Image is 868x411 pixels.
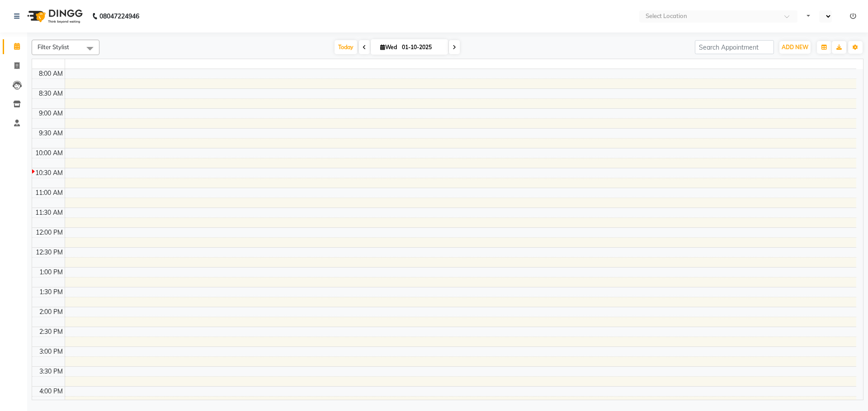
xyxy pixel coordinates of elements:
div: 2:00 PM [38,307,65,317]
div: 8:30 AM [37,89,65,98]
span: Filter Stylist [38,43,69,51]
div: 9:30 AM [37,129,65,138]
span: Wed [378,44,399,51]
input: 2025-10-01 [399,41,444,54]
input: Search Appointment [695,40,774,54]
div: 12:30 PM [34,248,65,257]
div: 9:00 AM [37,109,65,118]
div: Select Location [646,12,687,21]
span: ADD NEW [782,44,808,51]
div: 12:00 PM [34,228,65,237]
div: 10:30 AM [33,168,65,178]
div: 3:30 PM [38,367,65,376]
div: 8:00 AM [37,69,65,79]
div: 11:00 AM [33,188,65,198]
b: 08047224946 [99,4,139,29]
div: 4:00 PM [38,387,65,396]
div: 1:00 PM [38,268,65,277]
img: logo [23,4,85,29]
span: Today [335,40,357,54]
div: 11:30 AM [33,208,65,217]
div: 10:00 AM [33,148,65,158]
div: 1:30 PM [38,287,65,297]
div: 2:30 PM [38,327,65,337]
div: 3:00 PM [38,347,65,356]
button: ADD NEW [779,41,811,54]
